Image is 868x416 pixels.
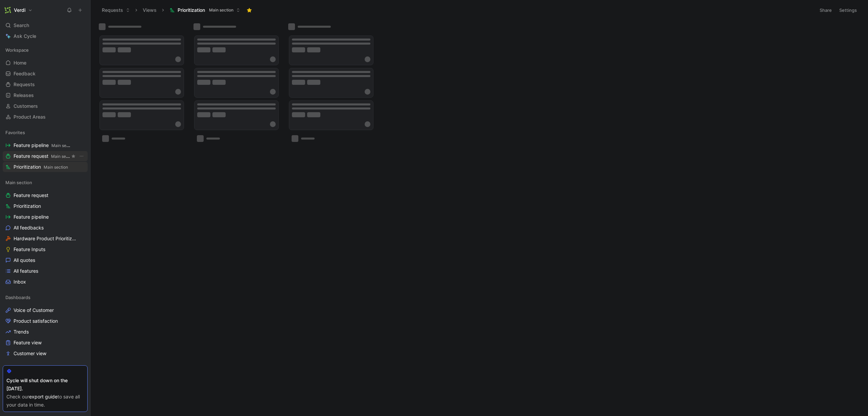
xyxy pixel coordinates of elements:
a: All features [3,266,88,276]
div: Cycle will shut down on the [DATE]. [6,376,84,393]
span: Feature Inputs [14,246,45,253]
div: Check our to save all your data in time. [6,393,84,409]
a: Product satisfaction [3,316,88,326]
span: Feedback [14,70,36,77]
div: DashboardsVoice of CustomerProduct satisfactionTrendsFeature viewCustomer view [3,292,88,359]
a: Requests [3,79,88,90]
span: Main section [44,165,68,170]
div: Dashboards [3,292,88,302]
a: Trends [3,327,88,337]
button: Requests [99,5,133,15]
span: Feature request [14,153,70,160]
span: Feature pipeline [14,214,49,220]
button: View actions [78,153,85,160]
button: PrioritizationMain section [166,5,243,15]
a: Customers [3,101,88,111]
button: Share [817,5,835,15]
div: Search [3,20,88,30]
button: Settings [836,5,860,15]
h1: Verdi [14,7,25,13]
div: Favorites [3,127,88,138]
span: Feature view [14,339,42,346]
span: Main section [209,7,233,14]
a: All feedbacks [3,223,88,233]
a: All quotes [3,255,88,265]
span: Dashboards [5,294,30,301]
a: Feature pipeline [3,212,88,222]
span: Customer view [14,350,46,357]
a: Feature request [3,190,88,200]
a: Feature view [3,338,88,348]
span: Requests [14,81,35,88]
span: All features [14,268,38,274]
span: Search [14,21,29,29]
span: Feature request [14,192,48,199]
a: Customer view [3,348,88,359]
a: Prioritization [3,201,88,211]
div: Main section [3,177,88,188]
span: Releases [14,92,34,99]
span: Inbox [14,278,26,285]
button: VerdiVerdi [3,5,34,15]
a: Home [3,58,88,68]
span: Feature pipeline [14,142,71,149]
a: Hardware Product Prioritization [3,234,88,244]
a: Feedback [3,69,88,79]
a: Inbox [3,277,88,287]
a: Feature Inputs [3,244,88,254]
a: Voice of Customer [3,305,88,315]
a: Feature requestMain sectionView actions [3,151,88,161]
span: Customers [14,103,38,109]
a: Ask Cycle [3,31,88,41]
span: Home [14,59,26,66]
span: Main section [5,179,32,186]
span: Workspace [5,47,29,53]
button: Views [140,5,160,15]
span: All feedbacks [14,224,44,231]
a: PrioritizationMain section [3,162,88,172]
span: Prioritization [14,164,68,171]
span: Trends [14,328,29,335]
span: Prioritization [178,7,205,14]
a: export guide [29,394,58,399]
span: Voice of Customer [14,307,54,314]
span: Product Areas [14,114,46,120]
span: Favorites [5,129,25,136]
div: Main sectionFeature requestPrioritizationFeature pipelineAll feedbacksHardware Product Prioritiza... [3,177,88,287]
img: Verdi [4,7,11,14]
span: Main section [51,143,76,148]
a: Feature pipelineMain section [3,140,88,150]
a: Releases [3,90,88,100]
span: Prioritization [14,203,41,210]
span: Main section [51,154,75,159]
a: Product Areas [3,112,88,122]
span: Hardware Product Prioritization [14,235,78,242]
span: Product satisfaction [14,318,58,324]
span: Ask Cycle [14,32,36,40]
span: All quotes [14,257,35,264]
div: Workspace [3,45,88,55]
